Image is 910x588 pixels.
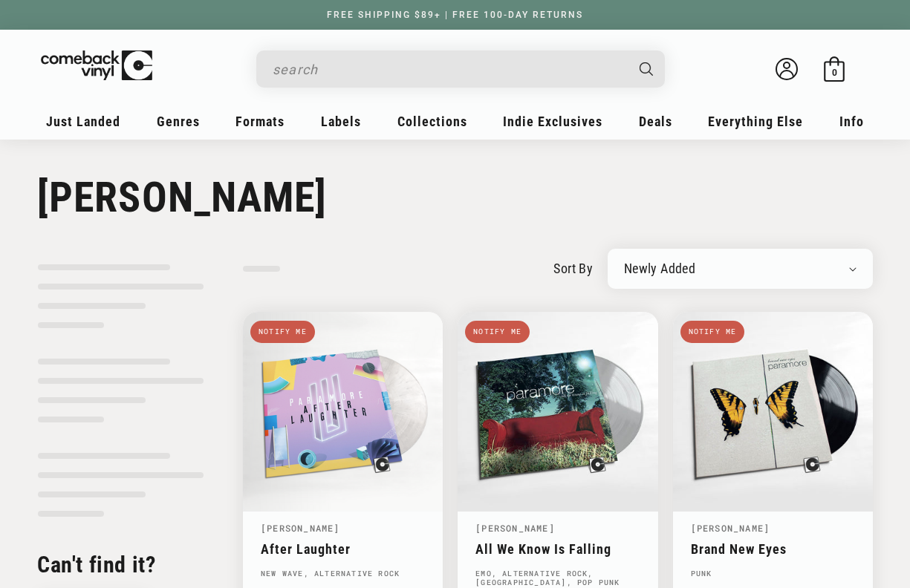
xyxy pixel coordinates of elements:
span: Everything Else [708,114,803,129]
span: Labels [321,114,361,129]
span: Info [839,114,864,129]
span: Indie Exclusives [503,114,602,129]
a: All We Know Is Falling [475,541,640,557]
span: 0 [832,67,837,78]
span: Just Landed [46,114,120,129]
span: Collections [397,114,467,129]
span: Genres [157,114,200,129]
a: [PERSON_NAME] [691,522,770,534]
a: After Laughter [261,541,425,557]
a: [PERSON_NAME] [261,522,340,534]
input: search [273,54,625,85]
h1: [PERSON_NAME] [37,173,873,222]
a: Brand New Eyes [691,541,855,557]
span: Deals [639,114,672,129]
span: Formats [235,114,285,129]
a: FREE SHIPPING $89+ | FREE 100-DAY RETURNS [312,10,598,20]
label: sort by [553,258,593,278]
h2: Can't find it? [37,550,204,579]
a: [PERSON_NAME] [475,522,555,534]
button: Search [626,50,666,88]
div: Search [256,50,665,88]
